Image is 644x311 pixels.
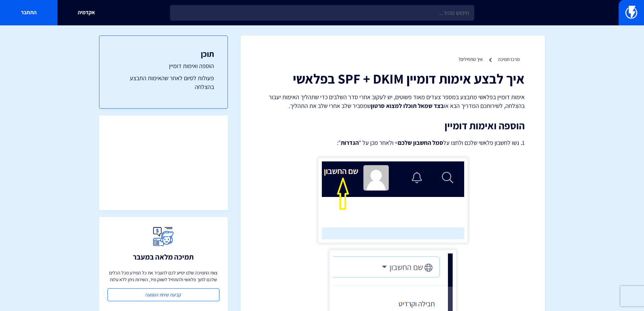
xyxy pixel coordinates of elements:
strong: הגדרות [341,139,359,147]
p: אימות דומיין בפלאשי מתבצע במספר צעדים מאוד פשוטים, יש לעקוב אחרי סדר השלבים כדי שתהליך האימות יעב... [261,93,525,110]
h3: תמיכה מלאה במעבר [133,253,194,261]
a: פעולות לסיום לאחר שהאימות התבצע בהצלחה [113,74,214,91]
a: איך מתחילים? [458,56,483,62]
a: הוספה ואימות דומיין [113,62,214,70]
h1: איך לבצע אימות דומיין SPF + DKIM בפלאשי [261,71,525,86]
input: חיפוש מהיר... [170,5,474,21]
h2: הוספה ואימות דומיין [261,120,525,131]
a: מרכז תמיכה [498,56,520,62]
strong: בצד שמאל תוכלו למצוא סרטון [371,102,444,110]
p: צוות התמיכה שלנו יסייע לכם להעביר את כל המידע מכל הכלים שלכם לתוך פלאשי ולהתחיל לשווק מיד, השירות... [108,269,219,283]
h3: תוכן [113,49,214,58]
a: קביעת שיחת הטמעה [108,288,219,301]
strong: סמל החשבון שלכם [398,139,443,147]
p: 1. גשו לחשבון פלאשי שלכם ולחצו על > ולאחר מכן על " ": [261,138,525,148]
